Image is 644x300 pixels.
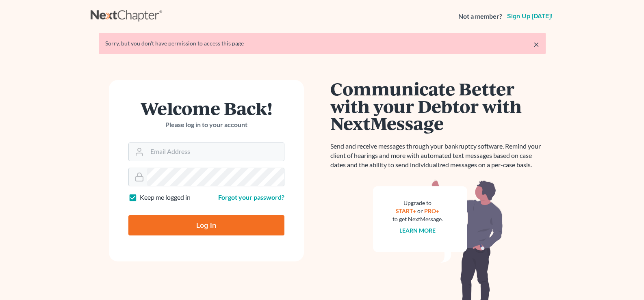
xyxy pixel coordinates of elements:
a: START+ [396,207,416,214]
input: Email Address [147,143,284,161]
strong: Not a member? [458,12,502,21]
p: Send and receive messages through your bankruptcy software. Remind your client of hearings and mo... [330,142,546,170]
label: Keep me logged in [140,193,191,202]
p: Please log in to your account [128,120,284,129]
a: PRO+ [424,207,439,214]
h1: Communicate Better with your Debtor with NextMessage [330,80,546,132]
a: Sign up [DATE]! [505,13,554,19]
div: Sorry, but you don't have permission to access this page [105,39,539,47]
a: Forgot your password? [218,193,284,201]
a: × [533,39,539,49]
h1: Welcome Back! [128,99,284,117]
div: Upgrade to [392,199,443,207]
input: Log In [128,215,284,235]
a: Learn more [399,227,436,234]
span: or [417,207,423,214]
div: to get NextMessage. [392,215,443,223]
